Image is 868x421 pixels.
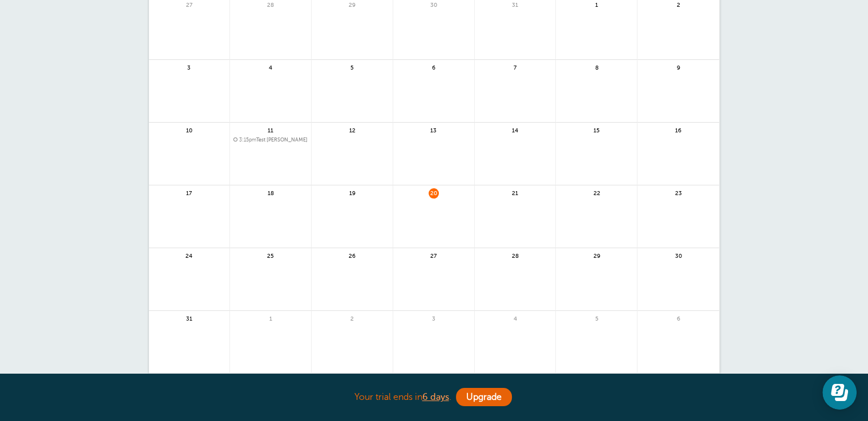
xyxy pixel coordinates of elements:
[591,188,601,197] span: 22
[347,314,357,322] span: 2
[265,126,276,134] span: 11
[510,63,520,71] span: 7
[265,314,276,322] span: 1
[591,63,601,71] span: 8
[184,314,194,322] span: 31
[347,251,357,260] span: 26
[422,392,449,402] a: 6 days
[673,314,684,322] span: 6
[510,188,520,197] span: 21
[673,188,684,197] span: 23
[510,126,520,134] span: 14
[265,188,276,197] span: 18
[239,137,256,143] span: 3:15pm
[347,63,357,71] span: 5
[184,188,194,197] span: 17
[429,126,439,134] span: 13
[149,385,720,410] div: Your trial ends in .
[184,251,194,260] span: 24
[429,251,439,260] span: 27
[510,314,520,322] span: 4
[591,314,601,322] span: 5
[510,251,520,260] span: 28
[673,126,684,134] span: 16
[184,63,194,71] span: 3
[456,388,512,406] a: Upgrade
[184,126,194,134] span: 10
[429,63,439,71] span: 6
[347,188,357,197] span: 19
[673,63,684,71] span: 9
[429,188,439,197] span: 20
[265,63,276,71] span: 4
[347,126,357,134] span: 12
[233,137,308,143] span: Test Alexis
[591,251,601,260] span: 29
[265,251,276,260] span: 25
[429,314,439,322] span: 3
[822,375,857,410] iframe: Resource center
[233,137,308,143] a: 3:15pmTest [PERSON_NAME]
[673,251,684,260] span: 30
[591,126,601,134] span: 15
